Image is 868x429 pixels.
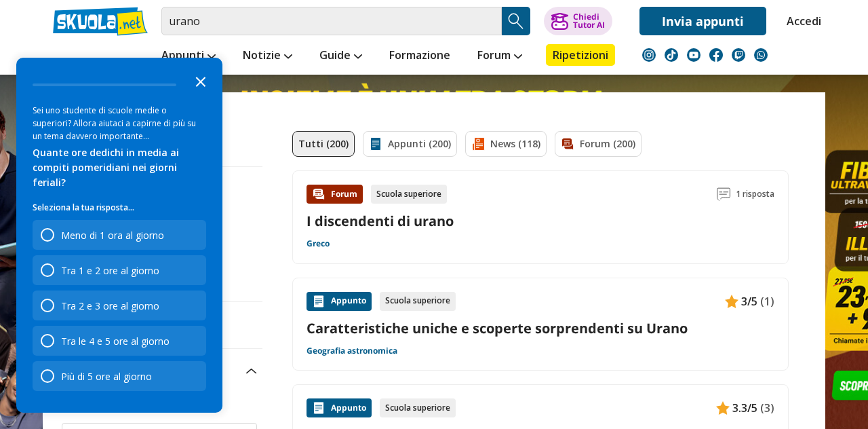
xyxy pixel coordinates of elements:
[687,48,701,62] img: youtube
[709,48,723,62] img: facebook
[371,185,447,204] div: Scuola superiore
[732,399,757,417] span: 3.3/5
[158,44,219,69] a: Appunti
[307,292,372,311] div: Appunto
[307,238,330,249] a: Greco
[725,295,738,308] img: Appunti contenuto
[33,104,206,143] div: Sei uno studente di scuole medie o superiori? Allora aiutaci a capirne di più su un tema davvero ...
[642,48,656,62] img: instagram
[187,67,214,94] button: Close the survey
[61,370,152,383] div: Più di 5 ore al giorno
[639,7,766,35] a: Invia appunti
[369,137,382,151] img: Appunti filtro contenuto
[561,137,574,151] img: Forum filtro contenuto
[760,293,774,310] span: (1)
[474,44,526,69] a: Forum
[312,295,325,308] img: Appunti contenuto
[555,131,642,157] a: Forum (200)
[316,44,366,69] a: Guide
[754,48,768,62] img: WhatsApp
[380,292,456,311] div: Scuola superiore
[465,131,547,157] a: News (118)
[717,187,730,201] img: Commenti lettura
[716,401,730,415] img: Appunti contenuto
[471,137,485,151] img: News filtro contenuto
[161,7,502,35] input: Cerca appunti, riassunti o versioni
[33,201,206,214] p: Seleziona la tua risposta...
[33,326,206,356] div: Tra le 4 e 5 ore al giorno
[787,7,815,35] a: Accedi
[363,131,457,157] a: Appunti (200)
[33,220,206,250] div: Meno di 1 ora al giorno
[307,185,363,204] div: Forum
[307,319,774,337] a: Caratteristiche uniche e scoperte sorprendenti su Urano
[307,398,372,417] div: Appunto
[741,293,757,310] span: 3/5
[506,11,526,31] img: Cerca appunti, riassunti o versioni
[33,291,206,320] div: Tra 2 e 3 ore al giorno
[732,48,745,62] img: twitch
[33,145,206,190] div: Quante ore dedichi in media ai compiti pomeridiani nei giorni feriali?
[33,255,206,285] div: Tra 1 e 2 ore al giorno
[544,7,612,35] button: ChiediTutor AI
[573,13,605,29] div: Chiedi Tutor AI
[665,48,678,62] img: tiktok
[246,369,257,374] img: Apri e chiudi sezione
[312,401,325,415] img: Appunti contenuto
[61,299,159,312] div: Tra 2 e 3 ore al giorno
[380,398,456,417] div: Scuola superiore
[312,187,325,201] img: Forum contenuto
[760,399,774,417] span: (3)
[239,44,296,69] a: Notizie
[736,185,774,204] span: 1 risposta
[61,229,164,242] div: Meno di 1 ora al giorno
[386,44,454,69] a: Formazione
[61,335,170,348] div: Tra le 4 e 5 ore al giorno
[502,7,530,35] button: Search Button
[546,44,615,66] a: Ripetizioni
[33,361,206,391] div: Più di 5 ore al giorno
[61,264,159,277] div: Tra 1 e 2 ore al giorno
[307,346,397,356] a: Geografia astronomica
[307,212,454,230] a: I discendenti di urano
[292,131,355,157] a: Tutti (200)
[16,58,222,413] div: Survey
